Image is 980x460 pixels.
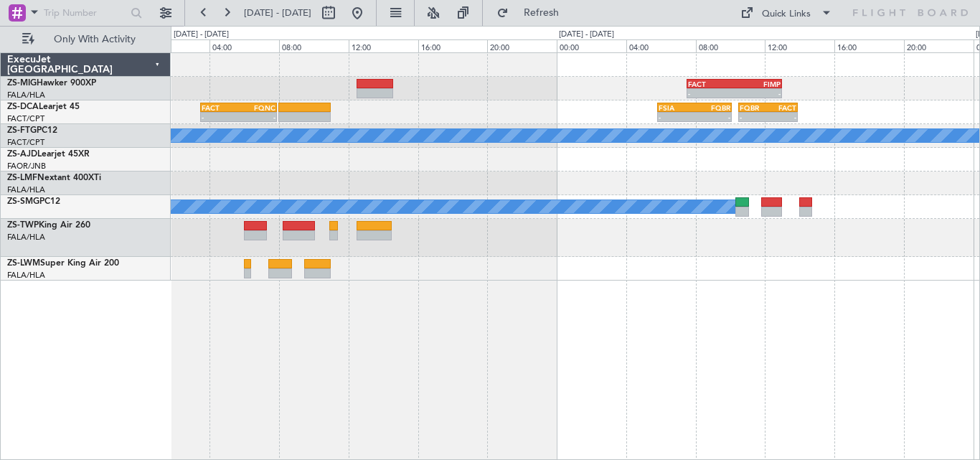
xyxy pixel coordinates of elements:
[734,89,781,98] div: -
[7,150,90,159] a: ZS-AJDLearjet 45XR
[140,39,209,52] div: 00:00
[7,232,45,243] a: FALA/HLA
[740,113,768,121] div: -
[418,39,488,52] div: 16:00
[7,113,44,124] a: FACT/CPT
[7,103,39,111] span: ZS-DCA
[209,39,279,52] div: 04:00
[694,103,730,112] div: FQBR
[349,39,418,52] div: 12:00
[696,39,765,52] div: 08:00
[834,39,904,52] div: 16:00
[557,39,626,52] div: 00:00
[7,221,39,230] span: ZS-TWP
[559,29,614,41] div: [DATE] - [DATE]
[768,103,797,112] div: FACT
[7,79,37,88] span: ZS-MIG
[733,1,839,24] button: Quick Links
[16,28,156,51] button: Only With Activity
[244,6,311,19] span: [DATE] - [DATE]
[734,80,781,88] div: FIMP
[688,89,735,98] div: -
[7,79,96,88] a: ZS-MIGHawker 900XP
[7,174,101,182] a: ZS-LMFNextant 400XTi
[7,126,57,135] a: ZS-FTGPC12
[694,113,730,121] div: -
[7,103,80,111] a: ZS-DCALearjet 45
[768,113,797,121] div: -
[7,126,37,135] span: ZS-FTG
[239,103,276,112] div: FQNC
[7,270,45,281] a: FALA/HLA
[7,197,39,206] span: ZS-SMG
[688,80,735,88] div: FACT
[174,29,229,41] div: [DATE] - [DATE]
[765,39,834,52] div: 12:00
[7,150,37,159] span: ZS-AJD
[37,34,151,44] span: Only With Activity
[7,184,45,195] a: FALA/HLA
[7,259,119,268] a: ZS-LWMSuper King Air 200
[7,197,60,206] a: ZS-SMGPC12
[904,39,974,52] div: 20:00
[512,8,572,18] span: Refresh
[487,39,557,52] div: 20:00
[44,2,126,24] input: Trip Number
[7,161,46,172] a: FAOR/JNB
[7,174,37,182] span: ZS-LMF
[626,39,696,52] div: 04:00
[239,113,276,121] div: -
[202,103,239,112] div: FACT
[279,39,349,52] div: 08:00
[7,137,44,148] a: FACT/CPT
[762,7,811,22] div: Quick Links
[659,113,694,121] div: -
[7,90,45,100] a: FALA/HLA
[7,259,40,268] span: ZS-LWM
[202,113,239,121] div: -
[740,103,768,112] div: FQBR
[7,221,90,230] a: ZS-TWPKing Air 260
[659,103,694,112] div: FSIA
[490,1,576,24] button: Refresh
